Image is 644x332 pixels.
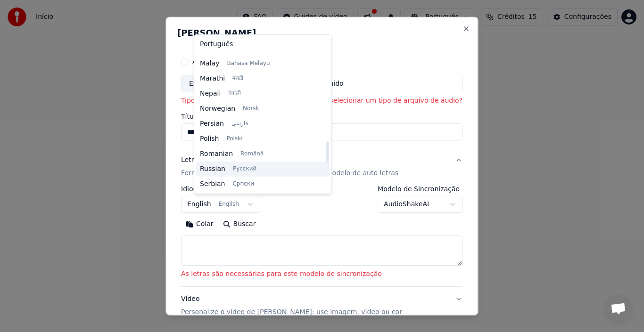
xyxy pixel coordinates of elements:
span: Persian [200,119,224,129]
span: मराठी [232,75,243,82]
span: Nepali [200,89,221,98]
span: Српски [232,180,254,188]
span: Română [240,150,264,158]
span: Русский [233,165,256,173]
span: Malay [200,59,219,68]
span: Norwegian [200,104,235,113]
span: Norsk [243,105,259,113]
span: Marathi [200,74,225,83]
span: Polski [226,135,242,143]
span: Russian [200,164,225,174]
span: فارسی [231,120,248,128]
span: Romanian [200,149,233,159]
span: Serbian [200,179,225,189]
span: Polish [200,134,219,144]
span: Bahasa Melayu [227,60,270,67]
span: नेपाली [228,90,241,97]
span: Português [200,40,233,49]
